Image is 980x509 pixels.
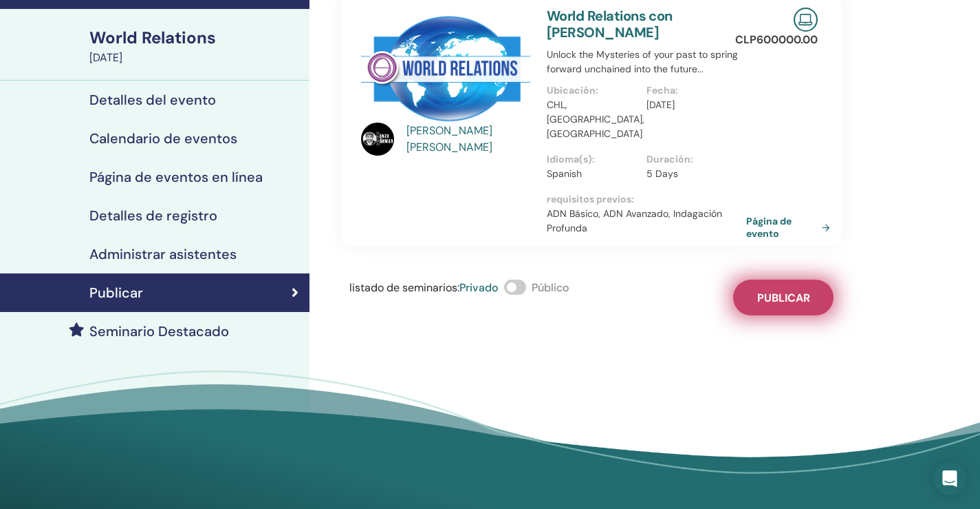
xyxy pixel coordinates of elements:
[547,48,746,76] p: Unlock the Mysteries of your past to spring forward unchained into the future...
[89,130,237,147] h4: Calendario de eventos
[735,32,818,48] p: CLP 600000.00
[733,280,834,315] button: Publicar
[89,284,143,301] h4: Publicar
[547,7,673,41] a: World Relations con [PERSON_NAME]
[746,215,836,240] a: Página de evento
[89,323,229,340] h4: Seminario Destacado
[89,50,301,66] div: [DATE]
[646,83,738,98] p: Fecha :
[89,92,216,108] h4: Detalles del evento
[933,462,966,495] div: Open Intercom Messenger
[361,8,530,127] img: World Relations
[757,291,810,305] span: Publicar
[81,26,309,66] a: World Relations[DATE]
[547,192,746,207] p: requisitos previos :
[89,169,263,185] h4: Página de eventos en línea
[349,280,459,295] span: listado de seminarios :
[459,280,499,295] span: Privado
[547,98,638,141] p: CHL, [GEOGRAPHIC_DATA], [GEOGRAPHIC_DATA]
[532,280,569,295] span: Público
[646,167,738,181] p: 5 Days
[646,98,738,112] p: [DATE]
[547,83,638,98] p: Ubicación :
[547,152,638,167] p: Idioma(s) :
[547,167,638,181] p: Spanish
[646,152,738,167] p: Duración :
[89,246,237,262] h4: Administrar asistentes
[89,26,301,50] div: World Relations
[794,8,818,32] img: Live Online Seminar
[361,123,394,156] img: default.jpg
[406,123,534,156] a: [PERSON_NAME] [PERSON_NAME]
[547,207,746,236] p: ADN Básico, ADN Avanzado, Indagación Profunda
[89,207,217,224] h4: Detalles de registro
